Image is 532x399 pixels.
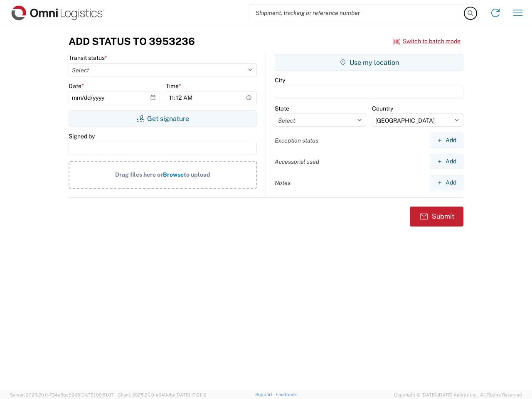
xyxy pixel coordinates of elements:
label: Notes [275,179,291,187]
span: to upload [184,171,210,178]
button: Switch to batch mode [393,34,461,48]
span: Drag files here or [115,171,163,178]
label: State [275,105,289,112]
a: Feedback [276,392,297,397]
button: Add [430,175,463,190]
span: [DATE] 09:51:07 [80,392,114,397]
label: Date [69,82,84,90]
label: Transit status [69,54,107,62]
label: Exception status [275,137,318,144]
label: Accessorial used [275,158,319,165]
button: Submit [410,207,463,227]
label: Signed by [69,133,95,140]
a: Support [255,392,276,397]
label: Country [372,105,393,112]
span: Server: 2025.20.0-734e5bc92d9 [10,392,114,397]
button: Add [430,154,463,169]
span: Copyright © [DATE]-[DATE] Agistix Inc., All Rights Reserved [394,391,522,399]
button: Use my location [275,54,463,71]
label: Time [166,82,181,90]
label: City [275,76,285,84]
h3: Add Status to 3953236 [69,35,195,47]
span: Browse [163,171,184,178]
button: Add [430,133,463,148]
span: Client: 2025.20.0-e640dba [118,392,207,397]
button: Get signature [69,110,257,127]
input: Shipment, tracking or reference number [249,5,465,21]
span: [DATE] 17:21:12 [175,392,207,397]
